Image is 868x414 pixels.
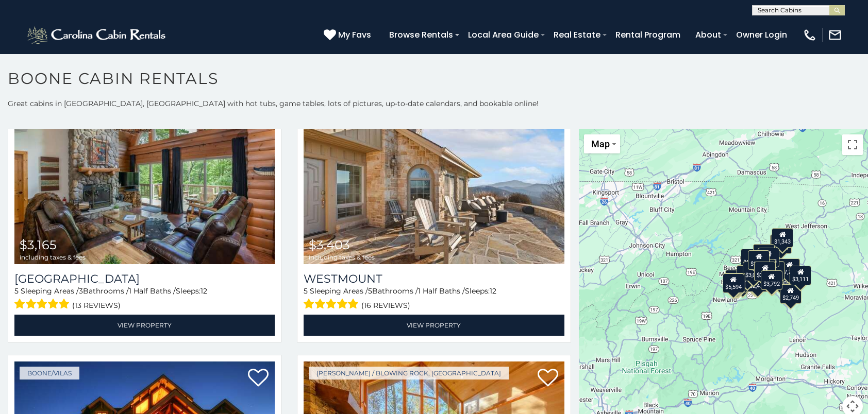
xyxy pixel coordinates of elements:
[548,26,606,44] a: Real Estate
[724,273,746,292] div: $3,089
[248,368,269,389] a: Add to favorites
[772,228,793,248] div: $1,343
[828,28,842,42] img: mail-regular-white.png
[490,286,496,296] span: 12
[463,26,544,44] a: Local Area Guide
[418,286,465,296] span: 1 Half Baths /
[72,299,121,312] span: (13 reviews)
[610,26,686,44] a: Rental Program
[591,139,610,149] span: Map
[584,134,620,153] button: Change map style
[14,272,275,286] a: [GEOGRAPHIC_DATA]
[304,286,308,296] span: 5
[803,28,817,42] img: phone-regular-white.png
[14,90,275,264] img: Grouse Moor Lodge
[20,237,57,252] span: $3,165
[201,286,207,296] span: 12
[14,315,275,336] a: View Property
[690,26,726,44] a: About
[309,254,375,261] span: including taxes & fees
[754,262,776,281] div: $3,635
[14,90,275,264] a: Grouse Moor Lodge $3,165 including taxes & fees
[304,272,564,286] a: Westmount
[309,367,509,380] a: [PERSON_NAME] / Blowing Rock, [GEOGRAPHIC_DATA]
[338,28,371,41] span: My Favs
[324,28,374,42] a: My Favs
[129,286,176,296] span: 1 Half Baths /
[748,250,770,270] div: $3,403
[304,90,564,264] a: Westmount $3,403 including taxes & fees
[26,25,169,45] img: White-1-2.png
[14,272,275,286] h3: Grouse Moor Lodge
[20,367,79,380] a: Boone/Vilas
[761,270,782,290] div: $3,792
[770,234,792,254] div: $1,091
[14,286,19,296] span: 5
[743,262,765,281] div: $3,066
[780,284,802,304] div: $2,749
[304,90,564,264] img: Westmount
[384,26,458,44] a: Browse Rentals
[14,286,275,312] div: Sleeping Areas / Bathrooms / Sleeps:
[778,258,800,278] div: $7,723
[842,134,863,155] button: Toggle fullscreen view
[309,237,350,252] span: $3,403
[758,248,779,267] div: $3,163
[790,266,812,285] div: $3,111
[538,368,558,389] a: Add to favorites
[79,286,83,296] span: 3
[741,249,762,268] div: $5,686
[731,26,792,44] a: Owner Login
[361,299,410,312] span: (16 reviews)
[20,254,86,261] span: including taxes & fees
[723,273,744,293] div: $5,594
[304,286,564,312] div: Sleeping Areas / Bathrooms / Sleeps:
[754,244,775,264] div: $2,370
[368,286,372,296] span: 5
[304,315,564,336] a: View Property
